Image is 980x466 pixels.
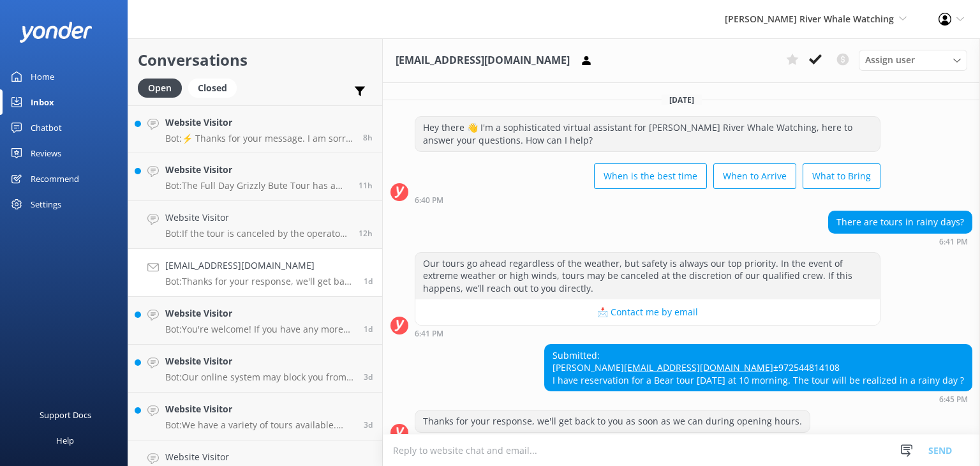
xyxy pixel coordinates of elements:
[363,132,373,143] span: Sep 28 2025 12:55am (UTC -07:00) America/Tijuana
[19,22,93,43] img: yonder-white-logo.png
[165,372,354,383] p: Bot: Our online system may block you from booking as a single passenger if there is no one else b...
[545,345,972,391] div: Submitted: [PERSON_NAME] ±972544814108 I have reservation for a Bear tour [DATE] at 10 morning. T...
[415,253,880,299] div: Our tours go ahead regardless of the weather, but safety is always our top priority. In the event...
[364,419,373,430] span: Sep 25 2025 08:05am (UTC -07:00) America/Tijuana
[624,361,773,373] a: [EMAIL_ADDRESS][DOMAIN_NAME]
[415,410,810,432] div: Thanks for your response, we'll get back to you as soon as we can during opening hours.
[56,428,74,453] div: Help
[165,228,349,239] p: Bot: If the tour is canceled by the operator due to weather or unforeseen circumstances, you will...
[415,195,880,204] div: Sep 26 2025 06:40pm (UTC -07:00) America/Tijuana
[415,117,880,151] div: Hey there 👋 I'm a sophisticated virtual assistant for [PERSON_NAME] River Whale Watching, here to...
[138,80,188,94] a: Open
[803,163,880,189] button: What to Bring
[188,79,237,98] div: Closed
[415,329,880,338] div: Sep 26 2025 06:41pm (UTC -07:00) America/Tijuana
[939,396,968,403] strong: 6:45 PM
[865,53,915,67] span: Assign user
[165,211,349,225] h4: Website Visitor
[859,50,967,70] div: Assign User
[31,140,61,166] div: Reviews
[364,276,373,287] span: Sep 26 2025 06:45pm (UTC -07:00) America/Tijuana
[128,249,382,297] a: [EMAIL_ADDRESS][DOMAIN_NAME]Bot:Thanks for your response, we'll get back to you as soon as we can...
[165,354,354,368] h4: Website Visitor
[31,192,61,217] div: Settings
[165,259,354,273] h4: [EMAIL_ADDRESS][DOMAIN_NAME]
[165,180,349,192] p: Bot: The Full Day Grizzly Bute Tour has a minimum age requirement of [DEMOGRAPHIC_DATA].
[31,115,62,140] div: Chatbot
[165,402,354,416] h4: Website Visitor
[165,450,354,464] h4: Website Visitor
[165,276,354,287] p: Bot: Thanks for your response, we'll get back to you as soon as we can during opening hours.
[188,80,243,94] a: Closed
[128,393,382,440] a: Website VisitorBot:We have a variety of tours available. You can find a full list of tours at [UR...
[128,105,382,153] a: Website VisitorBot:⚡ Thanks for your message. I am sorry I don't have that answer for you. You're...
[31,89,54,115] div: Inbox
[128,153,382,201] a: Website VisitorBot:The Full Day Grizzly Bute Tour has a minimum age requirement of [DEMOGRAPHIC_D...
[165,306,354,320] h4: Website Visitor
[31,64,54,89] div: Home
[138,79,182,98] div: Open
[359,228,373,239] span: Sep 27 2025 09:01pm (UTC -07:00) America/Tijuana
[396,52,570,69] h3: [EMAIL_ADDRESS][DOMAIN_NAME]
[829,211,972,233] div: There are tours in rainy days?
[594,163,707,189] button: When is the best time
[165,324,354,335] p: Bot: You're welcome! If you have any more questions, feel free to ask.
[165,116,353,130] h4: Website Visitor
[713,163,796,189] button: When to Arrive
[165,419,354,431] p: Bot: We have a variety of tours available. You can find a full list of tours at [URL][DOMAIN_NAME...
[364,324,373,334] span: Sep 26 2025 03:13pm (UTC -07:00) America/Tijuana
[725,13,894,25] span: [PERSON_NAME] River Whale Watching
[128,297,382,345] a: Website VisitorBot:You're welcome! If you have any more questions, feel free to ask.1d
[828,237,972,246] div: Sep 26 2025 06:41pm (UTC -07:00) America/Tijuana
[415,197,443,204] strong: 6:40 PM
[359,180,373,191] span: Sep 27 2025 09:51pm (UTC -07:00) America/Tijuana
[40,402,91,428] div: Support Docs
[662,94,702,105] span: [DATE]
[415,330,443,338] strong: 6:41 PM
[165,133,353,144] p: Bot: ⚡ Thanks for your message. I am sorry I don't have that answer for you. You're welcome to ke...
[544,395,972,403] div: Sep 26 2025 06:45pm (UTC -07:00) America/Tijuana
[128,345,382,393] a: Website VisitorBot:Our online system may block you from booking as a single passenger if there is...
[165,163,349,177] h4: Website Visitor
[364,372,373,382] span: Sep 25 2025 09:05am (UTC -07:00) America/Tijuana
[128,201,382,249] a: Website VisitorBot:If the tour is canceled by the operator due to weather or unforeseen circumsta...
[939,238,968,246] strong: 6:41 PM
[415,299,880,325] button: 📩 Contact me by email
[138,48,373,72] h2: Conversations
[31,166,79,192] div: Recommend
